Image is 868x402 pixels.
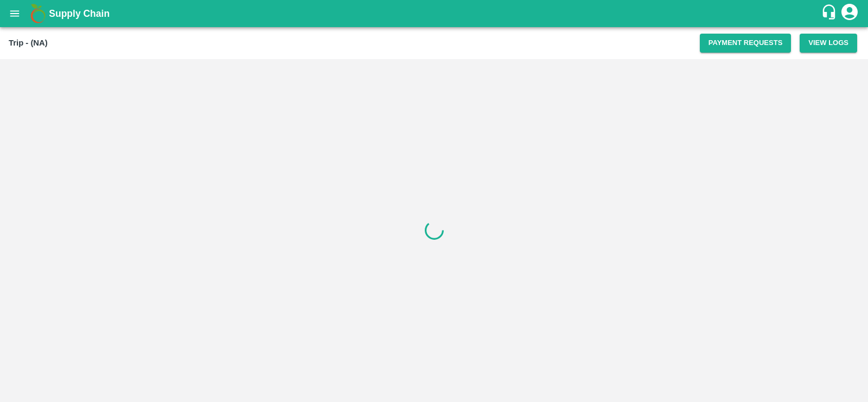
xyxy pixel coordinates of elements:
button: View Logs [800,34,857,53]
button: Payment Requests [700,34,792,53]
button: open drawer [2,1,27,26]
img: logo [27,3,49,24]
div: customer-support [821,4,840,23]
div: account of current user [840,2,859,25]
b: Trip - (NA) [9,39,48,47]
b: Supply Chain [49,8,110,19]
a: Supply Chain [49,6,821,21]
